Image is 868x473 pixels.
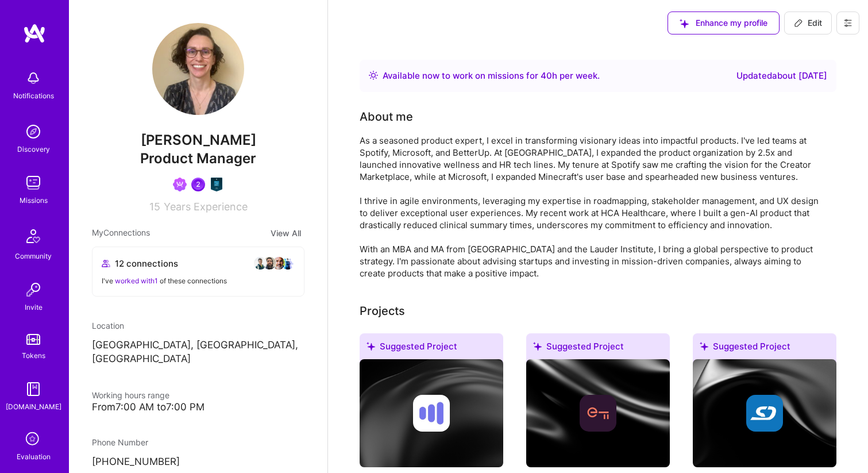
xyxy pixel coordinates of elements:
i: icon SuggestedTeams [700,342,708,351]
img: logo [23,23,46,44]
img: Company logo [580,395,616,432]
img: avatar [272,256,286,270]
img: bell [22,67,45,90]
button: Edit [784,11,832,34]
div: As a seasoned product expert, I excel in transforming visionary ideas into impactful products. I'... [360,134,819,279]
span: worked with 1 [115,276,158,285]
span: Working hours range [92,390,169,400]
span: Enhance my profile [680,17,767,29]
button: Enhance my profile [668,11,780,34]
i: icon SuggestedTeams [367,342,375,351]
div: I've of these connections [102,275,295,287]
img: discovery [22,120,45,143]
img: tokens [26,334,40,345]
div: Available now to work on missions for h per week . [383,69,600,83]
img: cover [360,359,503,467]
img: avatar [281,256,295,270]
img: cover [693,359,836,467]
div: Location [92,320,304,332]
img: Invite [22,278,45,301]
div: Updated about [DATE] [736,69,827,83]
img: Been on Mission [173,178,187,191]
button: 12 connectionsavataravataravataravatarI've worked with1 of these connections [92,247,304,297]
div: Notifications [13,90,54,102]
div: Missions [20,194,48,206]
img: Company logo [746,395,783,432]
span: Phone Number [92,437,148,447]
div: From 7:00 AM to 7:00 PM [92,401,304,413]
img: Availability [369,71,378,80]
span: 15 [149,201,160,213]
img: Community [20,222,47,250]
span: 40 [541,70,552,81]
div: Community [15,250,52,262]
div: Projects [360,302,405,320]
i: icon SelectionTeam [22,429,44,451]
img: Product Guild [210,178,223,191]
span: Edit [794,17,822,29]
img: teamwork [22,171,45,194]
span: My Connections [92,226,150,240]
img: Company logo [413,395,450,432]
div: [DOMAIN_NAME] [6,401,61,413]
div: Suggested Project [693,333,836,364]
i: icon SuggestedTeams [533,342,542,351]
span: Product Manager [140,150,256,167]
button: View All [267,226,304,240]
div: Tokens [22,349,45,362]
span: Years Experience [164,201,248,213]
span: [PERSON_NAME] [92,132,304,149]
div: Suggested Project [526,333,670,364]
img: avatar [263,256,276,270]
p: [GEOGRAPHIC_DATA], [GEOGRAPHIC_DATA], [GEOGRAPHIC_DATA] [92,339,304,366]
div: Suggested Project [360,333,503,364]
span: 12 connections [115,257,178,270]
div: Discovery [17,143,50,155]
img: avatar [253,256,267,270]
div: Invite [25,301,43,313]
div: Evaluation [17,451,51,463]
i: icon SuggestedTeams [680,19,689,28]
img: User Avatar [152,23,244,115]
div: About me [360,108,413,125]
img: cover [526,359,670,467]
img: guide book [22,378,45,401]
p: [PHONE_NUMBER] [92,455,304,469]
i: icon Collaborator [102,259,110,268]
